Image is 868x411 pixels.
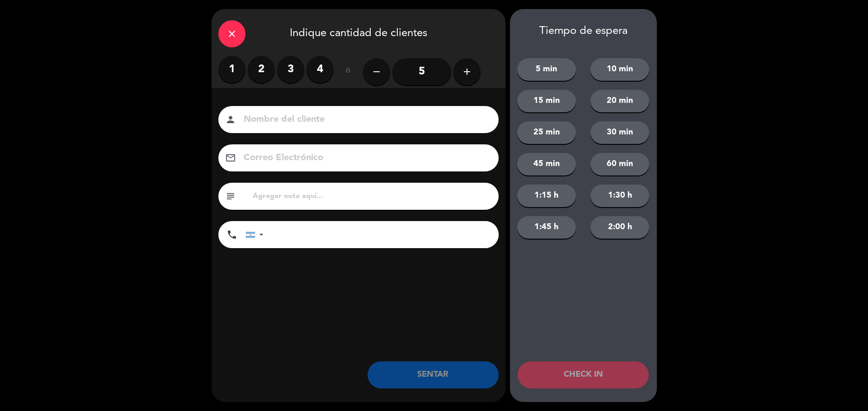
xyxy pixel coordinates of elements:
label: 3 [277,56,304,83]
button: 15 min [517,90,576,112]
label: 1 [218,56,245,83]
button: 25 min [517,121,576,144]
div: Tiempo de espera [510,25,657,38]
button: 5 min [517,58,576,81]
label: 4 [307,56,334,83]
button: 2:00 h [590,216,649,239]
button: CHECK IN [518,361,649,388]
button: remove [363,58,390,85]
button: 1:15 h [517,185,576,207]
i: add [462,66,472,77]
label: 2 [248,56,275,83]
input: Agregar nota aquí... [252,190,492,203]
button: 30 min [590,121,649,144]
button: add [453,58,481,85]
i: subject [225,191,236,202]
i: person [225,114,236,125]
button: 60 min [590,153,649,175]
button: 45 min [517,153,576,175]
button: 10 min [590,58,649,81]
div: ó [334,56,363,88]
i: email [225,152,236,163]
div: Indique cantidad de clientes [212,9,505,56]
i: remove [371,66,382,77]
i: close [226,28,237,39]
input: Correo Electrónico [243,150,487,166]
button: SENTAR [368,361,499,388]
input: Nombre del cliente [243,112,487,128]
i: phone [226,229,237,240]
div: Argentina: +54 [246,222,267,248]
button: 1:30 h [590,185,649,207]
button: 1:45 h [517,216,576,239]
button: 20 min [590,90,649,112]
